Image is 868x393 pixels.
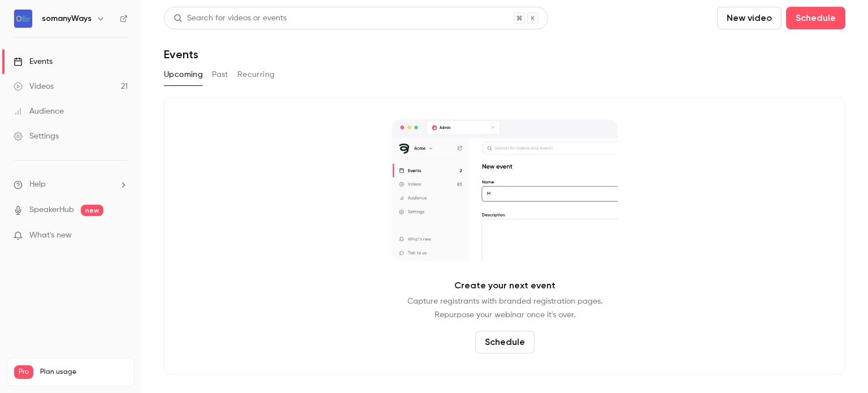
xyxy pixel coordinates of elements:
[40,368,127,377] span: Plan usage
[14,131,59,142] div: Settings
[164,66,203,84] button: Upcoming
[29,230,72,241] span: What's new
[29,179,46,191] span: Help
[14,106,64,117] div: Audience
[14,10,32,28] img: somanyWays
[475,331,535,353] button: Schedule
[14,365,33,379] span: Pro
[212,66,228,84] button: Past
[42,13,92,24] h6: somanyWays
[786,7,845,29] button: Schedule
[29,204,74,216] a: SpeakerHub
[454,279,555,292] p: Create your next event
[173,12,287,24] div: Search for videos or events
[81,205,103,216] span: new
[14,56,53,67] div: Events
[237,66,275,84] button: Recurring
[407,295,602,322] p: Capture registrants with branded registration pages. Repurpose your webinar once it's over.
[717,7,782,29] button: New video
[14,179,128,191] li: help-dropdown-opener
[164,47,198,61] h1: Events
[14,81,54,92] div: Videos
